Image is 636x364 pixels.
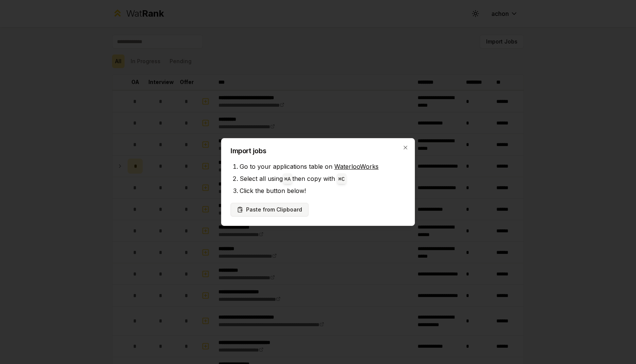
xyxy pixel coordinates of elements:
li: Go to your applications table on [240,160,405,173]
li: Click the button below! [240,185,405,197]
code: ⌘ A [284,176,291,182]
a: WaterlooWorks [334,163,379,170]
button: Paste from Clipboard [231,203,309,216]
code: ⌘ C [338,176,345,182]
li: Select all using then copy with [240,173,405,185]
h2: Import jobs [231,148,405,154]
